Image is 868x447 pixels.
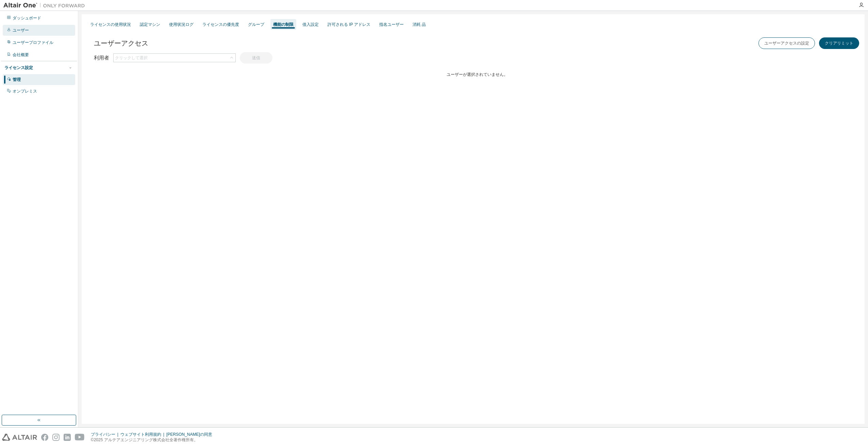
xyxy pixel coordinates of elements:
[13,28,29,33] div: ユーザー
[302,22,319,27] div: 借入設定
[91,432,120,437] div: プライバシー
[248,22,264,27] div: グループ
[90,22,131,27] div: ライセンスの使用状況
[91,437,216,443] p: ©
[64,434,71,441] img: linkedin.svg
[240,52,272,64] button: 送信
[379,22,404,27] div: 指名ユーザー
[202,22,239,27] div: ライセンスの優先度
[13,77,21,82] div: 管理
[41,434,48,441] img: facebook.svg
[4,65,33,70] div: ライセンス設定
[758,37,815,49] button: ユーザーアクセスの設定
[94,55,109,61] label: 利用者
[13,52,29,57] div: 会社概要
[169,22,194,27] div: 使用状況ログ
[166,432,216,437] div: [PERSON_NAME]の同意
[3,2,88,9] img: アルタイルワン
[13,15,41,21] div: ダッシュボード
[75,434,85,441] img: youtube.svg
[13,40,53,45] div: ユーザープロファイル
[52,434,60,441] img: instagram.svg
[819,37,859,49] button: クリアリミット
[94,38,148,48] span: ユーザーアクセス
[13,88,37,94] div: オンプレミス
[413,22,426,27] div: 消耗 品
[328,22,370,27] div: 許可される IP アドレス
[120,432,166,437] div: ウェブサイト利用規約
[114,54,235,62] div: クリックして選択
[94,437,198,442] font: 2025 アルテアエンジニアリング株式会社全著作権所有。
[273,22,294,27] div: 機能の制限
[115,55,148,61] div: クリックして選択
[140,22,160,27] div: 認定マシン
[94,72,861,77] div: ユーザーが選択されていません。
[2,434,37,441] img: altair_logo.svg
